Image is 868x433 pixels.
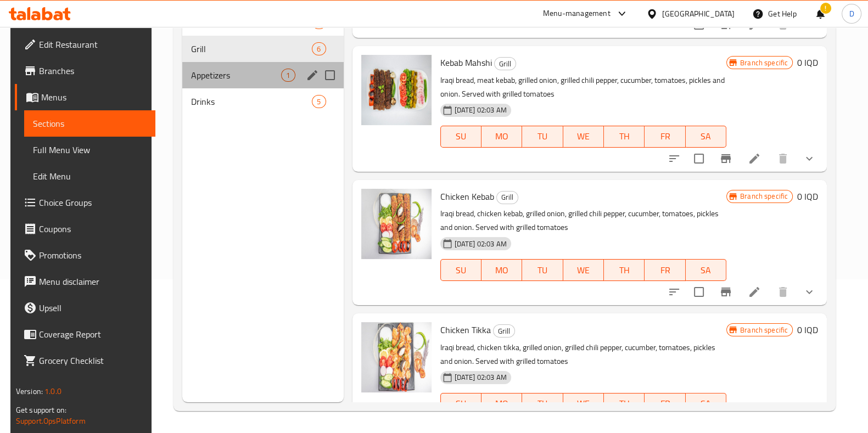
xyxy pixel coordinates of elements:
[748,152,761,165] a: Edit menu item
[361,189,432,259] img: Chicken Kebab
[563,259,604,281] button: WE
[686,393,726,415] button: SA
[15,242,155,268] a: Promotions
[361,55,432,125] img: Kebab Mahshi
[440,207,726,234] p: Iraqi bread, chicken kebab, grilled onion, grilled chili pepper, cucumber, tomatoes, pickles and ...
[522,126,563,148] button: TU
[481,393,522,415] button: MO
[15,321,155,347] a: Coverage Report
[304,67,321,83] button: edit
[33,117,147,130] span: Sections
[312,44,325,54] span: 6
[494,325,514,338] span: Grill
[282,70,294,81] span: 1
[770,279,796,305] button: delete
[608,262,640,278] span: TH
[44,384,61,398] span: 1.0.0
[495,58,516,70] span: Grill
[543,7,611,20] div: Menu-management
[361,322,432,392] img: Chicken Tikka
[527,396,558,412] span: TU
[191,42,312,55] span: Grill
[662,8,735,20] div: [GEOGRAPHIC_DATA]
[15,268,155,295] a: Menu disclaimer
[312,95,326,108] div: items
[445,128,477,144] span: SU
[736,191,792,201] span: Branch specific
[496,191,518,204] div: Grill
[41,91,147,104] span: Menus
[445,262,477,278] span: SU
[527,128,558,144] span: TU
[39,222,147,235] span: Coupons
[522,393,563,415] button: TU
[15,84,155,110] a: Menus
[281,69,295,82] div: items
[33,170,147,183] span: Edit Menu
[661,145,687,172] button: sort-choices
[645,259,685,281] button: FR
[445,396,477,412] span: SU
[16,384,43,398] span: Version:
[39,328,147,341] span: Coverage Report
[182,62,344,88] div: Appetizers1edit
[493,324,515,338] div: Grill
[182,5,344,119] nav: Menu sections
[649,262,681,278] span: FR
[15,295,155,321] a: Upsell
[797,55,818,70] h6: 0 IQD
[24,110,155,137] a: Sections
[568,262,600,278] span: WE
[736,325,792,335] span: Branch specific
[33,143,147,156] span: Full Menu View
[522,259,563,281] button: TU
[191,69,281,82] div: Appetizers
[849,8,854,20] span: D
[686,126,726,148] button: SA
[450,239,511,249] span: [DATE] 02:03 AM
[563,126,604,148] button: WE
[527,262,558,278] span: TU
[39,196,147,209] span: Choice Groups
[450,372,511,383] span: [DATE] 02:03 AM
[604,259,645,281] button: TH
[803,285,816,299] svg: Show Choices
[690,396,722,412] span: SA
[16,403,66,417] span: Get support on:
[191,95,312,108] span: Drinks
[450,105,511,115] span: [DATE] 02:03 AM
[797,189,818,204] h6: 0 IQD
[690,128,722,144] span: SA
[797,322,818,338] h6: 0 IQD
[24,163,155,189] a: Edit Menu
[687,147,710,170] span: Select to update
[748,285,761,299] a: Edit menu item
[713,145,739,172] button: Branch-specific-item
[563,393,604,415] button: WE
[39,249,147,262] span: Promotions
[649,128,681,144] span: FR
[39,275,147,288] span: Menu disclaimer
[604,393,645,415] button: TH
[494,57,516,70] div: Grill
[645,393,685,415] button: FR
[486,262,518,278] span: MO
[481,126,522,148] button: MO
[15,189,155,216] a: Choice Groups
[568,128,600,144] span: WE
[686,259,726,281] button: SA
[440,188,494,205] span: Chicken Kebab
[661,279,687,305] button: sort-choices
[440,126,481,148] button: SU
[16,414,86,428] a: Support.OpsPlatform
[39,301,147,314] span: Upsell
[440,54,492,71] span: Kebab Mahshi
[608,396,640,412] span: TH
[15,58,155,84] a: Branches
[182,88,344,115] div: Drinks5
[736,58,792,68] span: Branch specific
[440,259,481,281] button: SU
[440,322,491,338] span: Chicken Tikka
[497,191,518,204] span: Grill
